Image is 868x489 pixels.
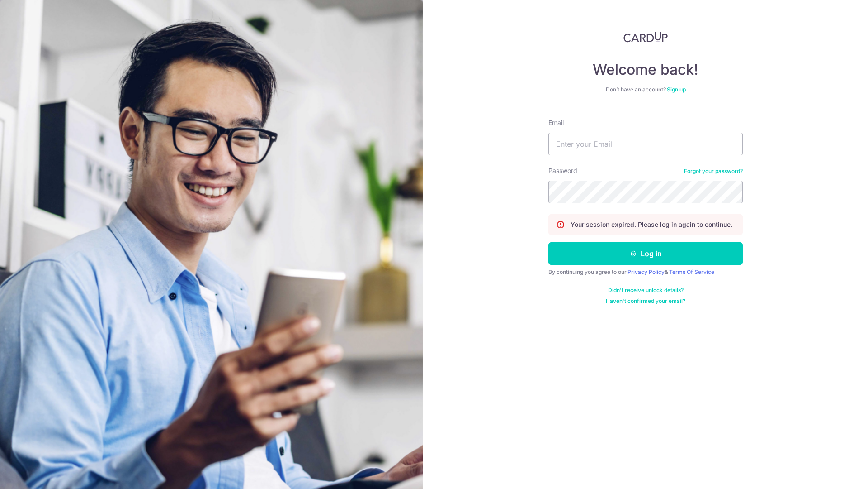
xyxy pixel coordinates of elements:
p: Your session expired. Please log in again to continue. [571,220,732,229]
button: Log in [548,242,743,265]
a: Didn't receive unlock details? [608,287,684,294]
a: Sign up [667,86,686,93]
a: Privacy Policy [627,268,665,275]
a: Haven't confirmed your email? [606,297,685,305]
a: Forgot your password? [684,168,743,175]
div: By continuing you agree to our & [548,268,743,276]
label: Password [548,166,577,175]
label: Email [548,118,564,127]
h4: Welcome back! [548,61,743,79]
input: Enter your Email [548,133,743,155]
img: CardUp Logo [623,32,668,43]
div: Don’t have an account? [548,86,743,93]
a: Terms Of Service [669,268,714,275]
